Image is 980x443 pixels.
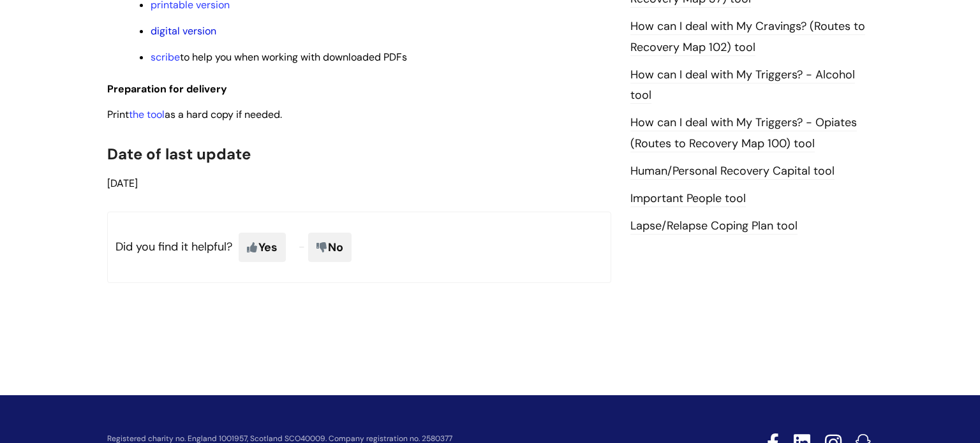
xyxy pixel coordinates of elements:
[107,82,227,96] span: Preparation for delivery
[151,50,407,64] span: to help you when working with downloaded PDFs
[239,233,286,262] span: Yes
[151,24,216,38] a: digital version
[107,144,251,164] span: Date of last update
[107,435,676,443] p: Registered charity no. England 1001957, Scotland SCO40009. Company registration no. 2580377
[630,67,855,104] a: How can I deal with My Triggers? - Alcohol tool
[107,212,611,283] p: Did you find it helpful?
[107,108,282,121] span: Print as a hard copy if needed.
[107,177,138,190] span: [DATE]
[630,163,835,180] a: Human/Personal Recovery Capital tool
[630,115,857,152] a: How can I deal with My Triggers? - Opiates (Routes to Recovery Map 100) tool
[308,233,352,262] span: No
[151,50,180,64] a: scribe
[630,218,798,235] a: Lapse/Relapse Coping Plan tool
[630,18,865,55] a: How can I deal with My Cravings? (Routes to Recovery Map 102) tool
[630,191,746,207] a: Important People tool
[129,108,165,121] a: the tool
